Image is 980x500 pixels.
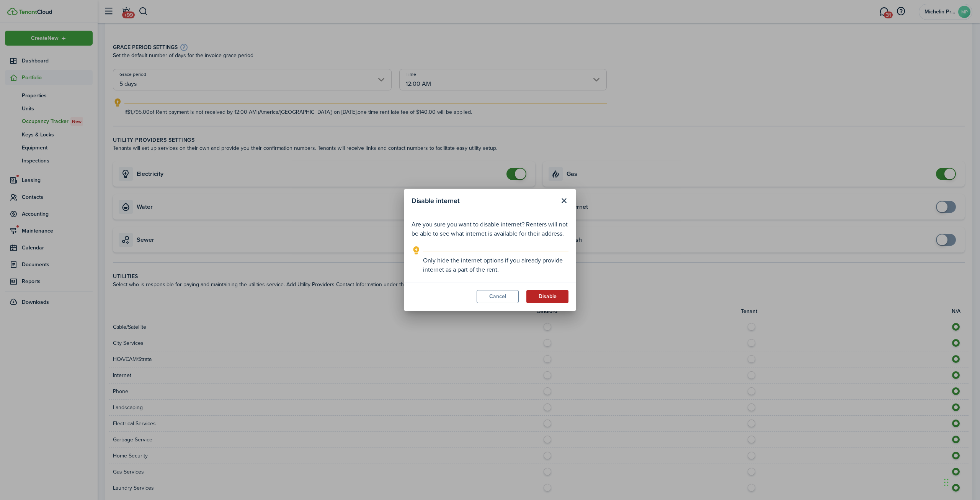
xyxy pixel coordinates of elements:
[557,194,570,207] button: Close modal
[412,246,421,255] i: outline
[412,193,555,208] modal-title: Disable internet
[477,290,519,303] button: Cancel
[526,290,568,303] button: Disable
[853,417,980,500] iframe: Chat Widget
[944,471,949,494] div: Drag
[412,220,568,238] p: Are you sure you want to disable internet? Renters will not be able to see what internet is avail...
[423,256,568,274] explanation-description: Only hide the internet options if you already provide internet as a part of the rent.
